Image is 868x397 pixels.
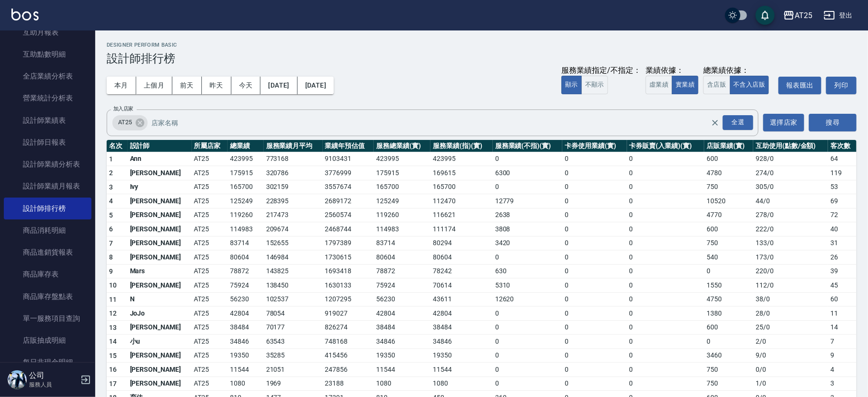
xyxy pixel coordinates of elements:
[627,307,705,321] td: 0
[264,278,323,293] td: 138450
[228,320,264,335] td: 38484
[753,307,828,321] td: 28 / 0
[109,239,113,247] span: 7
[109,337,117,345] span: 14
[192,363,228,377] td: AT25
[627,335,705,349] td: 0
[493,194,563,208] td: 12779
[672,76,698,94] button: 實業績
[493,320,563,335] td: 0
[374,208,430,222] td: 119260
[753,140,828,152] th: 互助使用(點數/金額)
[323,348,374,363] td: 415456
[627,140,705,152] th: 卡券販賣(入業績)(實)
[4,131,91,153] a: 設計師日報表
[107,77,136,94] button: 本月
[192,250,228,265] td: AT25
[264,348,323,363] td: 35285
[374,236,430,250] td: 83714
[828,152,857,166] td: 64
[562,152,627,166] td: 0
[228,292,264,307] td: 56230
[4,109,91,131] a: 設計師業績表
[753,180,828,194] td: 305 / 0
[202,77,231,94] button: 昨天
[228,278,264,293] td: 75924
[128,278,192,293] td: [PERSON_NAME]
[374,278,430,293] td: 75924
[128,377,192,391] td: [PERSON_NAME]
[704,236,753,250] td: 750
[323,236,374,250] td: 1797389
[128,348,192,363] td: [PERSON_NAME]
[828,278,857,293] td: 45
[264,140,323,152] th: 服務業績月平均
[172,77,202,94] button: 前天
[228,264,264,278] td: 78872
[29,371,78,380] h5: 公司
[493,292,563,307] td: 12620
[430,307,493,321] td: 42804
[753,363,828,377] td: 0 / 0
[109,169,113,177] span: 2
[374,320,430,335] td: 38484
[228,335,264,349] td: 34846
[562,222,627,237] td: 0
[128,208,192,222] td: [PERSON_NAME]
[228,348,264,363] td: 19350
[828,264,857,278] td: 39
[753,222,828,237] td: 222 / 0
[264,264,323,278] td: 143825
[192,140,228,152] th: 所屬店家
[4,175,91,197] a: 設計師業績月報表
[430,348,493,363] td: 19350
[323,292,374,307] td: 1207295
[493,140,563,152] th: 服務業績(不指)(實)
[828,140,857,152] th: 客次數
[192,292,228,307] td: AT25
[4,263,91,285] a: 商品庫存表
[113,105,133,112] label: 加入店家
[228,194,264,208] td: 125249
[704,264,753,278] td: 0
[704,335,753,349] td: 0
[136,77,172,94] button: 上個月
[107,42,857,48] h2: Designer Perform Basic
[430,236,493,250] td: 80294
[627,320,705,335] td: 0
[753,278,828,293] td: 112 / 0
[228,180,264,194] td: 165700
[828,307,857,321] td: 11
[704,292,753,307] td: 4750
[4,329,91,351] a: 店販抽成明細
[753,335,828,349] td: 2 / 0
[192,377,228,391] td: AT25
[562,363,627,377] td: 0
[4,87,91,109] a: 營業統計分析表
[228,236,264,250] td: 83714
[323,180,374,194] td: 3557674
[828,250,857,265] td: 26
[4,351,91,373] a: 每日非現金明細
[627,194,705,208] td: 0
[228,307,264,321] td: 42804
[828,363,857,377] td: 4
[627,180,705,194] td: 0
[323,320,374,335] td: 826274
[430,194,493,208] td: 112470
[109,296,117,303] span: 11
[228,250,264,265] td: 80604
[264,377,323,391] td: 1969
[493,348,563,363] td: 0
[374,194,430,208] td: 125249
[493,335,563,349] td: 0
[562,194,627,208] td: 0
[323,335,374,349] td: 748168
[374,335,430,349] td: 34846
[828,180,857,194] td: 53
[493,363,563,377] td: 0
[627,208,705,222] td: 0
[562,292,627,307] td: 0
[703,66,774,76] div: 總業績依據：
[828,348,857,363] td: 9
